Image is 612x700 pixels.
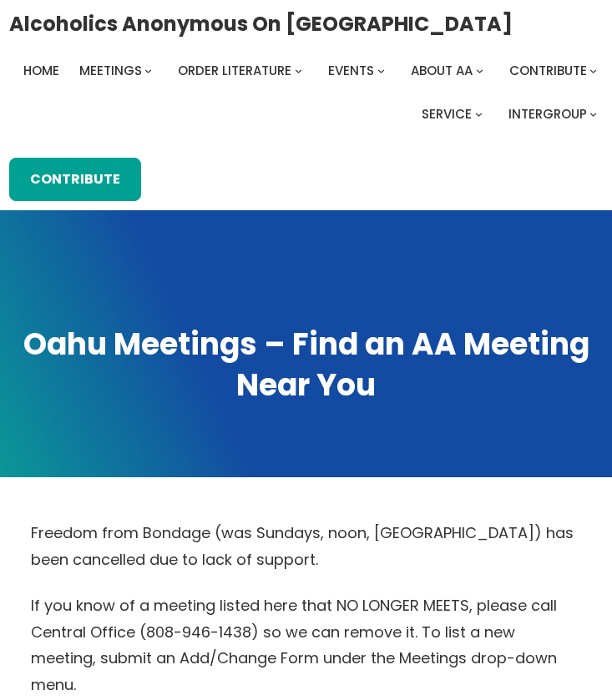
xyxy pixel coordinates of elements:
[79,62,142,79] span: Meetings
[509,62,587,79] span: Contribute
[31,520,582,572] p: Freedom from Bondage (was Sundays, noon, [GEOGRAPHIC_DATA]) has been cancelled due to lack of sup...
[589,110,597,118] button: Intergroup submenu
[508,103,587,126] a: Intergroup
[79,59,142,83] a: Meetings
[422,105,472,123] span: Service
[508,105,587,123] span: Intergroup
[9,6,513,42] a: Alcoholics Anonymous on [GEOGRAPHIC_DATA]
[475,110,483,118] button: Service submenu
[377,67,385,74] button: Events submenu
[9,59,604,126] nav: Intergroup
[411,59,473,83] a: About AA
[15,325,597,406] h1: Oahu Meetings – Find an AA Meeting Near You
[295,67,302,74] button: Order Literature submenu
[178,62,291,79] span: Order Literature
[509,59,587,83] a: Contribute
[422,103,472,126] a: Service
[144,67,152,74] button: Meetings submenu
[476,67,483,74] button: About AA submenu
[328,59,374,83] a: Events
[589,67,597,74] button: Contribute submenu
[9,158,141,201] a: Contribute
[411,62,473,79] span: About AA
[31,592,582,697] p: If you know of a meeting listed here that NO LONGER MEETS, please call Central Office (808-946-14...
[328,62,374,79] span: Events
[23,62,59,79] span: Home
[23,59,59,83] a: Home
